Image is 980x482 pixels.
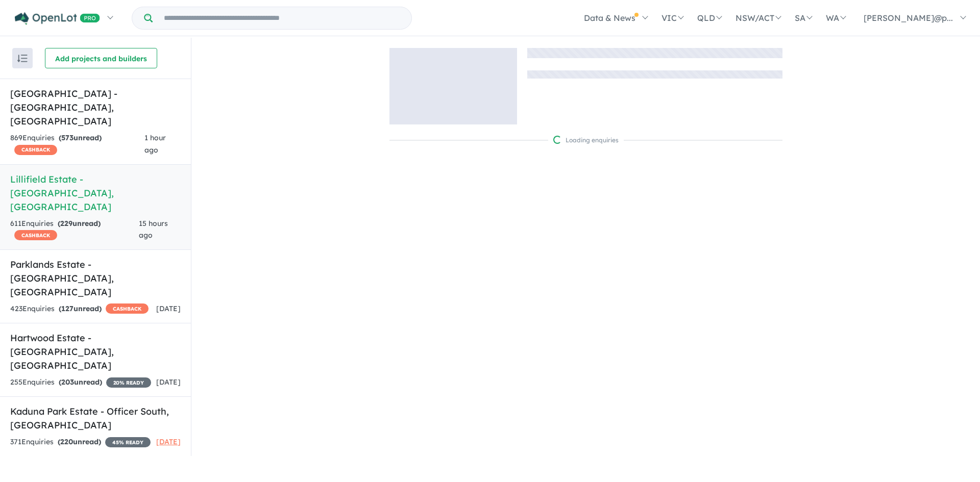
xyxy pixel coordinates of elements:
[14,230,57,240] span: CASHBACK
[58,219,101,228] strong: ( unread)
[864,13,953,23] span: [PERSON_NAME]@p...
[10,436,151,448] div: 371 Enquir ies
[14,145,57,155] span: CASHBACK
[17,55,28,62] img: sort.svg
[156,377,181,387] span: [DATE]
[45,48,157,68] button: Add projects and builders
[59,377,102,387] strong: ( unread)
[10,132,144,157] div: 869 Enquir ies
[60,219,72,228] span: 229
[156,304,181,313] span: [DATE]
[10,376,151,389] div: 255 Enquir ies
[61,377,74,387] span: 203
[10,331,181,372] h5: Hartwood Estate - [GEOGRAPHIC_DATA] , [GEOGRAPHIC_DATA]
[156,437,181,446] span: [DATE]
[15,12,100,25] img: Openlot PRO Logo White
[106,377,151,388] span: 20 % READY
[10,87,181,128] h5: [GEOGRAPHIC_DATA] - [GEOGRAPHIC_DATA] , [GEOGRAPHIC_DATA]
[59,133,102,142] strong: ( unread)
[10,404,181,432] h5: Kaduna Park Estate - Officer South , [GEOGRAPHIC_DATA]
[10,218,139,242] div: 611 Enquir ies
[10,258,181,299] h5: Parklands Estate - [GEOGRAPHIC_DATA] , [GEOGRAPHIC_DATA]
[61,304,73,313] span: 127
[155,7,409,29] input: Try estate name, suburb, builder or developer
[10,172,181,214] h5: Lillifield Estate - [GEOGRAPHIC_DATA] , [GEOGRAPHIC_DATA]
[553,135,619,145] div: Loading enquiries
[10,303,149,315] div: 423 Enquir ies
[105,437,151,447] span: 45 % READY
[60,437,73,446] span: 220
[139,219,168,240] span: 15 hours ago
[59,304,102,313] strong: ( unread)
[61,133,73,142] span: 573
[58,437,101,446] strong: ( unread)
[144,133,166,155] span: 1 hour ago
[106,303,149,314] span: CASHBACK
